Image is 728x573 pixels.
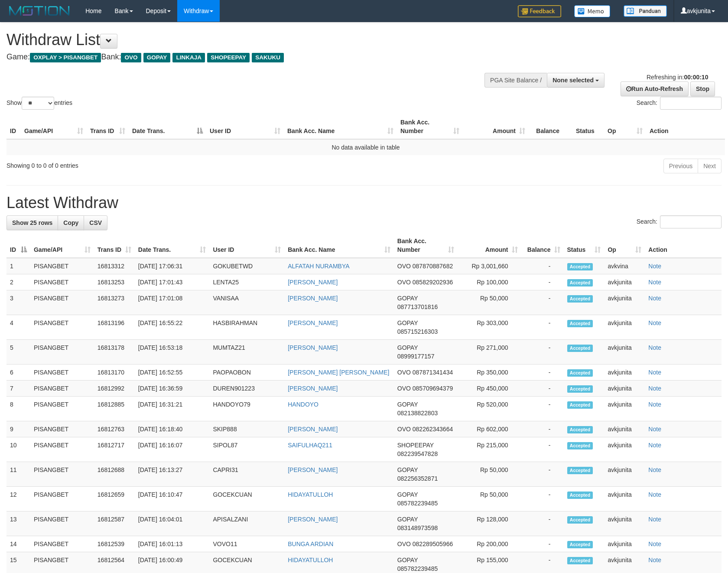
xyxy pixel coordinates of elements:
[288,385,338,392] a: [PERSON_NAME]
[30,462,94,487] td: PISANGBET
[547,73,604,88] button: None selected
[648,491,661,498] a: Note
[567,369,593,377] span: Accepted
[647,74,708,81] span: Refreshing in:
[397,353,435,360] span: Copy 08999177157 to clipboard
[94,340,135,365] td: 16813178
[30,258,94,274] td: PISANGBET
[458,511,521,536] td: Rp 128,000
[6,365,30,381] td: 6
[648,557,661,563] a: Note
[397,385,411,392] span: OVO
[284,233,394,258] th: Bank Acc. Name: activate to sort column ascending
[6,194,721,212] h1: Latest Withdraw
[209,274,284,290] td: LENTA25
[604,365,645,381] td: avkjunita
[288,263,349,270] a: ALFATAH NURAMBYA
[648,319,661,326] a: Note
[521,274,564,290] td: -
[567,442,593,449] span: Accepted
[135,258,210,274] td: [DATE] 17:06:31
[394,233,458,258] th: Bank Acc. Number: activate to sort column ascending
[209,462,284,487] td: CAPRI31
[135,315,210,340] td: [DATE] 16:55:22
[209,365,284,381] td: PAOPAOBON
[648,466,661,473] a: Note
[6,511,30,536] td: 13
[288,491,333,498] a: HIDAYATULLOH
[94,437,135,462] td: 16812717
[458,258,521,274] td: Rp 3,001,660
[567,492,593,499] span: Accepted
[58,215,84,230] a: Copy
[135,462,210,487] td: [DATE] 16:13:27
[648,295,661,302] a: Note
[604,114,646,139] th: Op: activate to sort column ascending
[458,365,521,381] td: Rp 350,000
[637,215,721,228] label: Search:
[135,290,210,315] td: [DATE] 17:01:08
[30,421,94,437] td: PISANGBET
[648,540,661,547] a: Note
[604,421,645,437] td: avkjunita
[288,426,338,433] a: [PERSON_NAME]
[567,557,593,564] span: Accepted
[521,511,564,536] td: -
[397,328,438,335] span: Copy 085715216303 to clipboard
[458,233,521,258] th: Amount: activate to sort column ascending
[209,381,284,397] td: DUREN901223
[397,450,438,457] span: Copy 082239547828 to clipboard
[84,215,107,230] a: CSV
[552,77,594,84] span: None selected
[94,536,135,552] td: 16812539
[604,274,645,290] td: avkjunita
[135,421,210,437] td: [DATE] 16:18:40
[564,233,604,258] th: Status: activate to sort column ascending
[94,233,135,258] th: Trans ID: activate to sort column ascending
[567,401,593,409] span: Accepted
[521,536,564,552] td: -
[89,219,102,226] span: CSV
[521,258,564,274] td: -
[698,159,721,173] a: Next
[6,233,30,258] th: ID: activate to sort column descending
[397,557,418,563] span: GOPAY
[288,516,338,523] a: [PERSON_NAME]
[521,421,564,437] td: -
[6,437,30,462] td: 10
[284,114,397,139] th: Bank Acc. Name: activate to sort column ascending
[648,516,661,523] a: Note
[135,437,210,462] td: [DATE] 16:16:07
[648,344,661,351] a: Note
[209,511,284,536] td: APISALZANI
[518,5,561,17] img: Feedback.jpg
[413,279,453,286] span: Copy 085829202936 to clipboard
[30,437,94,462] td: PISANGBET
[604,381,645,397] td: avkjunita
[30,340,94,365] td: PISANGBET
[604,511,645,536] td: avkjunita
[604,315,645,340] td: avkjunita
[6,158,297,170] div: Showing 0 to 0 of 0 entries
[288,295,338,302] a: [PERSON_NAME]
[94,365,135,381] td: 16813170
[567,345,593,352] span: Accepted
[637,97,721,110] label: Search:
[648,426,661,433] a: Note
[567,385,593,393] span: Accepted
[413,263,453,270] span: Copy 087870887682 to clipboard
[30,365,94,381] td: PISANGBET
[604,340,645,365] td: avkjunita
[660,97,721,110] input: Search:
[648,401,661,408] a: Note
[397,303,438,310] span: Copy 087713701816 to clipboard
[63,219,78,226] span: Copy
[135,340,210,365] td: [DATE] 16:53:18
[94,397,135,421] td: 16812885
[521,437,564,462] td: -
[397,426,411,433] span: OVO
[135,536,210,552] td: [DATE] 16:01:13
[135,397,210,421] td: [DATE] 16:31:21
[30,274,94,290] td: PISANGBET
[648,263,661,270] a: Note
